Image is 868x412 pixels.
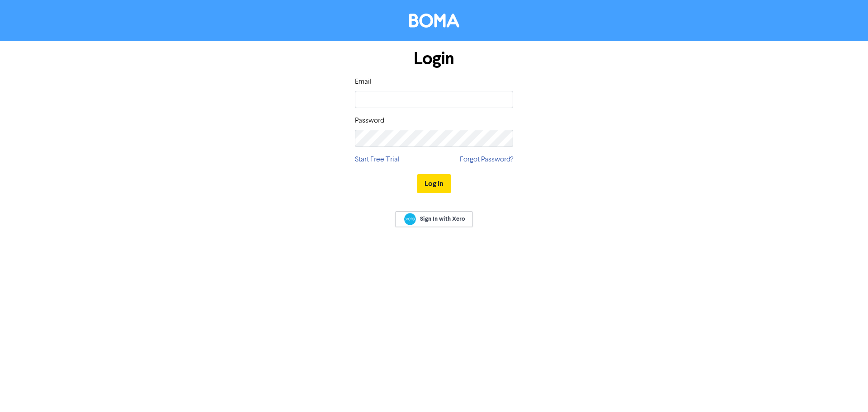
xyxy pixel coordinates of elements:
span: Sign In with Xero [420,215,465,223]
a: Sign In with Xero [395,211,473,227]
img: BOMA Logo [409,14,459,28]
img: Xero logo [404,213,416,225]
a: Forgot Password? [460,154,513,165]
h1: Login [355,48,513,69]
label: Email [355,76,372,87]
label: Password [355,115,384,126]
button: Log In [417,174,451,193]
a: Start Free Trial [355,154,400,165]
